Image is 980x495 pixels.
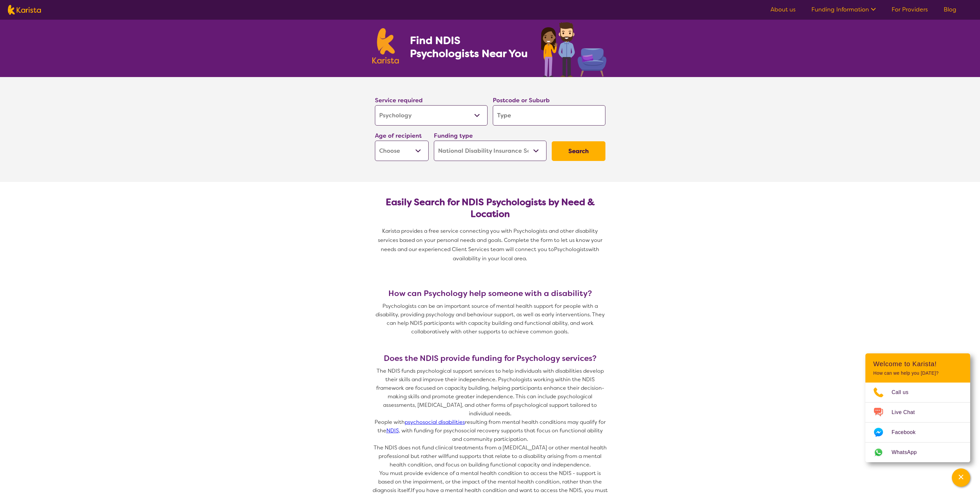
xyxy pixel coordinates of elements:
[554,246,588,253] span: Psychologists
[434,132,473,140] label: Funding type
[372,28,399,64] img: Karista logo
[892,387,916,397] span: Call us
[372,354,608,363] h3: Does the NDIS provide funding for Psychology services?
[892,407,923,417] span: Live Chat
[410,34,531,60] h1: Find NDIS Psychologists Near You
[386,427,399,434] a: NDIS
[865,353,970,462] div: Channel Menu
[372,418,608,444] p: People with resulting from mental health conditions may qualify for the , with funding for psycho...
[865,383,970,462] ul: Choose channel
[8,5,41,15] img: Karista logo
[873,360,962,368] h2: Welcome to Karista!
[952,468,970,487] button: Channel Menu
[944,6,956,13] a: Blog
[892,447,925,457] span: WhatsApp
[552,141,605,161] button: Search
[539,20,608,77] img: psychology
[493,105,605,126] input: Type
[372,444,608,469] p: The NDIS does not fund clinical treatments from a [MEDICAL_DATA] or other mental health professio...
[390,453,603,468] span: fund supports that relate to a disability arising from a mental health condition, and focus on bu...
[373,470,603,494] span: You must provide evidence of a mental health condition to access the NDIS - support is based on t...
[493,96,550,104] label: Postcode or Suburb
[372,367,608,418] p: The NDIS funds psychological support services to help individuals with disabilities develop their...
[380,196,600,220] h2: Easily Search for NDIS Psychologists by Need & Location
[865,443,970,462] a: Web link opens in a new tab.
[892,427,923,437] span: Facebook
[375,96,423,104] label: Service required
[372,302,608,336] p: Psychologists can be an important source of mental health support for people with a disability, p...
[375,132,422,140] label: Age of recipient
[873,370,962,376] p: How can we help you [DATE]?
[378,228,604,253] span: Karista provides a free service connecting you with Psychologists and other disability services b...
[405,419,465,426] a: psychosocial disabilities
[372,289,608,298] h3: How can Psychology help someone with a disability?
[892,6,928,13] a: For Providers
[811,6,876,13] a: Funding Information
[770,6,796,13] a: About us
